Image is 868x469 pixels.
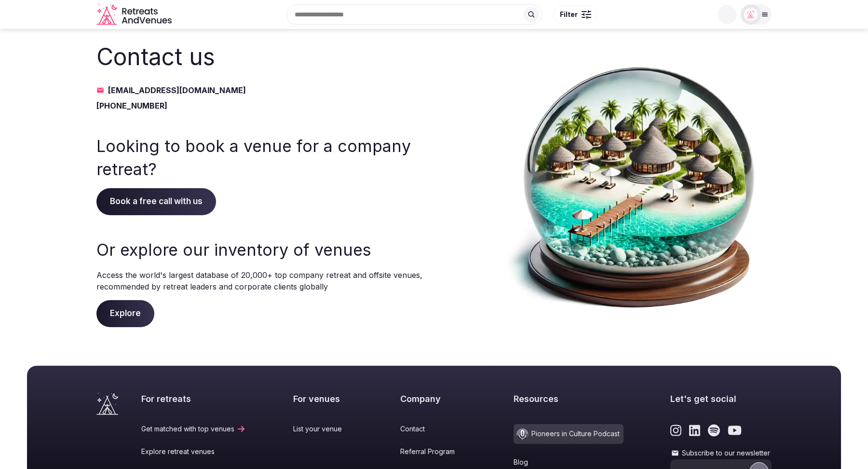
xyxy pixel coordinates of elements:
a: Visit the homepage [96,4,174,26]
span: Filter [560,10,578,19]
img: Contact us [502,41,772,327]
a: Link to the retreats and venues Spotify page [708,424,720,437]
h2: Contact us [96,41,424,73]
h2: For retreats [141,393,246,405]
h3: Or explore our inventory of venues [96,238,424,262]
img: Matt Grant Oakes [744,8,758,21]
h2: Resources [514,393,624,405]
p: Access the world's largest database of 20,000+ top company retreat and offsite venues, recommende... [96,269,424,292]
a: Get matched with top venues [141,424,246,434]
svg: Retreats and Venues company logo [96,4,174,26]
a: Visit the homepage [96,393,118,415]
a: Referral Program [400,447,466,456]
a: Blog [514,457,624,467]
a: Book a free call with us [96,196,216,206]
label: Subscribe to our newsletter [670,448,772,458]
h2: For venues [293,393,353,405]
h2: Let's get social [670,393,772,405]
a: Link to the retreats and venues LinkedIn page [689,424,700,437]
a: Pioneers in Culture Podcast [514,424,624,444]
span: Book a free call with us [96,188,216,215]
h2: Company [400,393,466,405]
a: Explore [96,308,154,318]
a: Explore retreat venues [141,447,246,456]
span: Explore [96,300,154,327]
h3: Looking to book a venue for a company retreat? [96,135,424,180]
a: Link to the retreats and venues Instagram page [670,424,681,437]
a: [PHONE_NUMBER] [96,100,424,111]
a: [EMAIL_ADDRESS][DOMAIN_NAME] [96,84,424,96]
a: Link to the retreats and venues Youtube page [728,424,742,437]
a: List your venue [293,424,353,434]
button: Filter [554,5,597,24]
a: Contact [400,424,466,434]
